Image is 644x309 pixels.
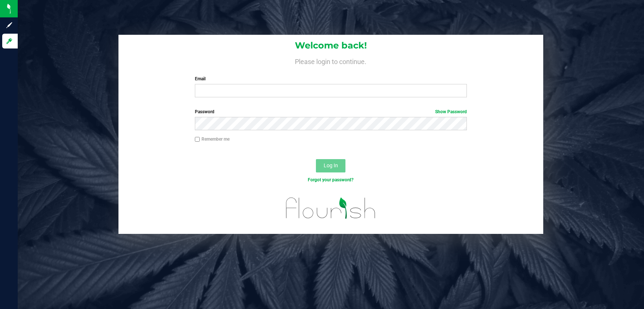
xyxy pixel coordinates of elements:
[118,41,543,50] h1: Welcome back!
[118,56,543,65] h4: Please login to continue.
[195,109,214,114] span: Password
[195,75,467,82] label: Email
[195,136,230,142] label: Remember me
[195,137,200,142] input: Remember me
[6,21,13,29] inline-svg: Sign up
[316,159,345,172] button: Log In
[6,37,13,45] inline-svg: Log in
[435,109,467,114] a: Show Password
[308,177,354,182] a: Forgot your password?
[324,162,338,168] span: Log In
[278,191,384,225] img: flourish_logo.svg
